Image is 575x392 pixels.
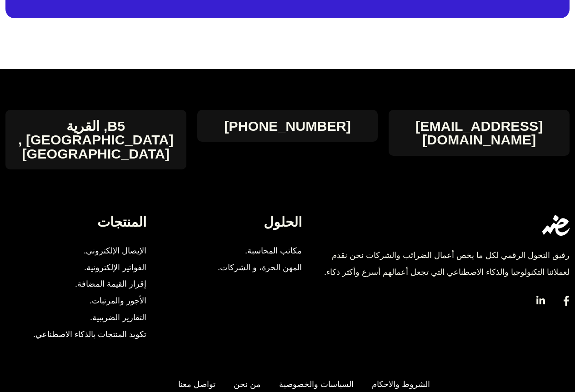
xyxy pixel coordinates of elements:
a: الإيصال الإلكتروني. [33,243,146,259]
h4: المنتجات [5,215,146,228]
div: رفيق التحول الرقمي لكل ما يخص أعمال الضرائب والشركات نحن نقدم لعملائنا التكنولوجيا والذكاء الاصطن... [316,247,570,281]
span: مكاتب المحاسبة. [240,243,302,259]
a: الفواتير الإلكترونية. [33,259,146,276]
a: التقارير الضريبية. [33,309,146,326]
span: التقارير الضريبية. [90,309,146,326]
span: الأجور والمرتبات. [90,293,146,309]
a: [PHONE_NUMBER] [224,119,351,133]
span: الفواتير الإلكترونية. [84,259,146,276]
span: الإيصال الإلكتروني. [84,243,146,259]
a: [EMAIL_ADDRESS][DOMAIN_NAME] [389,119,570,147]
img: eDariba [542,215,570,236]
h4: B5, القرية [GEOGRAPHIC_DATA] , [GEOGRAPHIC_DATA] [5,119,186,160]
a: مكاتب المحاسبة. [213,243,302,259]
h4: الحلول [160,215,301,228]
a: إقرار القيمة المضافة. [33,276,146,293]
a: الأجور والمرتبات. [33,293,146,309]
a: المهن الحرة، و الشركات. [213,259,302,276]
span: إقرار القيمة المضافة. [75,276,146,293]
a: تكويد المنتجات بالذكاء الاصطناعي. [33,326,146,343]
